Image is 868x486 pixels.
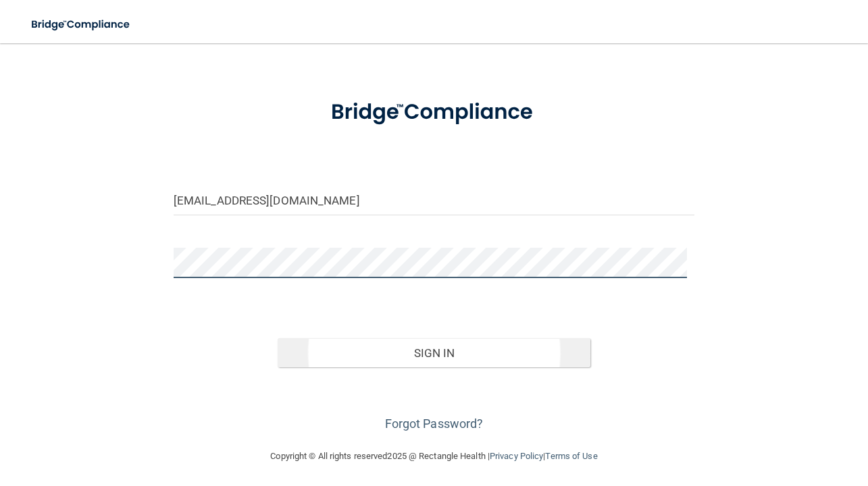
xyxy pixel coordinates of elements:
img: bridge_compliance_login_screen.278c3ca4.svg [309,84,559,140]
a: Privacy Policy [490,451,543,461]
a: Terms of Use [545,451,597,461]
div: Copyright © All rights reserved 2025 @ Rectangle Health | | [188,435,681,478]
button: Sign In [278,338,590,368]
input: Email [174,185,694,215]
a: Forgot Password? [385,416,484,431]
img: bridge_compliance_login_screen.278c3ca4.svg [20,11,143,38]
